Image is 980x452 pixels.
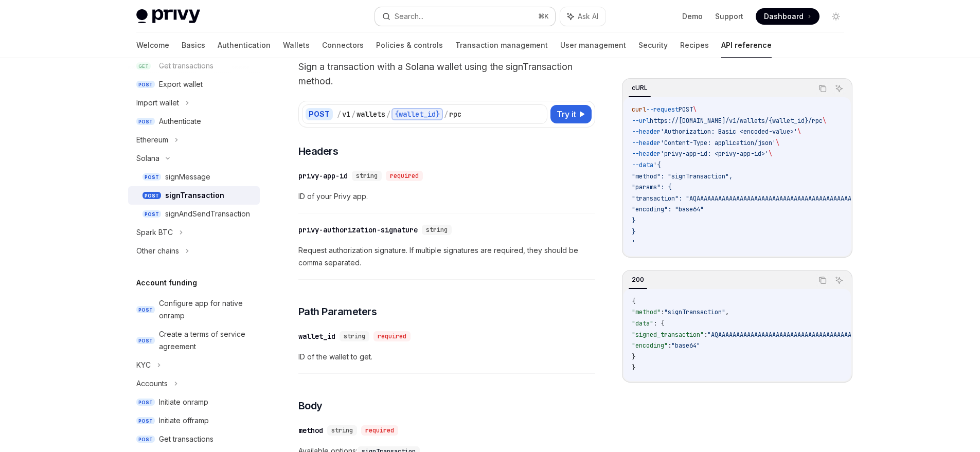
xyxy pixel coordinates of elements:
span: Request authorization signature. If multiple signatures are required, they should be comma separa... [298,244,595,269]
div: Configure app for native onramp [159,297,254,322]
span: { [632,297,635,305]
span: string [344,332,365,340]
a: Security [638,33,668,58]
span: POST [142,173,161,181]
span: POST [136,436,155,443]
span: POST [679,105,693,114]
a: Demo [682,11,703,22]
span: ID of your Privy app. [298,190,595,203]
button: Copy the contents from the code block [816,82,829,95]
span: string [426,226,448,234]
button: Search...⌘K [375,7,555,26]
span: \ [823,117,826,125]
a: POSTConfigure app for native onramp [128,294,260,325]
span: } [632,364,635,372]
span: POST [136,337,155,345]
span: "params": { [632,183,671,191]
span: \ [797,128,801,136]
span: --request [646,105,679,114]
div: Export wallet [159,78,203,91]
a: Support [715,11,743,22]
span: "encoding": "base64" [632,205,704,213]
div: Solana [136,152,159,165]
a: POSTInitiate onramp [128,393,260,411]
div: signAndSendTransaction [165,208,250,220]
p: Sign a transaction with a Solana wallet using the signTransaction method. [298,60,595,88]
a: Welcome [136,33,169,58]
span: string [331,426,353,435]
span: \ [693,105,697,114]
div: Create a terms of service agreement [159,328,254,353]
span: ' [632,239,635,247]
a: Transaction management [455,33,548,58]
span: , [725,308,729,316]
div: / [444,109,448,119]
a: POSTsignMessage [128,168,260,186]
div: wallets [357,109,385,119]
a: Dashboard [756,8,819,25]
span: POST [136,417,155,425]
a: POSTAuthenticate [128,112,260,131]
span: POST [136,118,155,125]
img: light logo [136,9,200,24]
span: Headers [298,144,338,158]
span: \ [769,150,772,158]
div: required [373,331,411,341]
span: --header [632,139,661,147]
div: rpc [449,109,461,119]
a: Policies & controls [376,33,443,58]
div: v1 [342,109,350,119]
span: "base64" [671,341,700,350]
span: Dashboard [764,11,804,22]
span: POST [136,306,155,314]
span: --url [632,117,650,125]
a: POSTExport wallet [128,75,260,94]
span: curl [632,105,646,114]
span: --header [632,150,661,158]
a: Recipes [680,33,709,58]
span: "method" [632,308,661,316]
a: POSTGet transactions [128,430,260,448]
a: API reference [721,33,772,58]
span: Ask AI [578,11,598,22]
div: / [337,109,341,119]
span: '{ [653,161,661,169]
div: required [361,425,398,436]
div: / [351,109,355,119]
span: : [668,341,671,350]
a: Basics [182,33,205,58]
div: Import wallet [136,97,179,109]
div: Accounts [136,377,168,390]
button: Copy the contents from the code block [816,274,829,287]
span: } [632,228,635,236]
span: Body [298,399,323,413]
div: Initiate onramp [159,396,208,408]
a: Connectors [322,33,364,58]
span: string [356,172,378,180]
span: --header [632,128,661,136]
div: POST [306,108,333,120]
span: 'privy-app-id: <privy-app-id>' [661,150,769,158]
div: Initiate offramp [159,414,209,427]
span: 'Content-Type: application/json' [661,139,776,147]
a: POSTInitiate offramp [128,411,260,430]
span: Try it [557,108,576,120]
div: privy-app-id [298,171,348,181]
div: method [298,425,323,436]
div: required [386,171,423,181]
div: Get transactions [159,433,213,445]
span: https://[DOMAIN_NAME]/v1/wallets/{wallet_id}/rpc [650,117,823,125]
span: 'Authorization: Basic <encoded-value>' [661,128,797,136]
span: "method": "signTransaction", [632,172,733,180]
span: --data [632,161,653,169]
a: Authentication [218,33,271,58]
span: "signed_transaction" [632,331,704,339]
span: \ [776,139,779,147]
span: ⌘ K [538,12,549,21]
span: "encoding" [632,341,668,350]
a: POSTsignTransaction [128,186,260,205]
div: / [386,109,390,119]
div: 200 [629,274,647,286]
span: POST [136,399,155,406]
div: Authenticate [159,115,201,128]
